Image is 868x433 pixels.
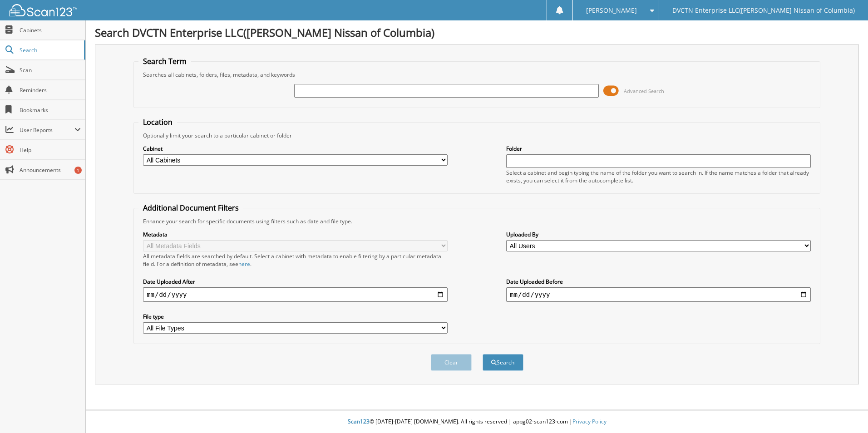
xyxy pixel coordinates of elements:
[483,354,523,371] button: Search
[143,287,448,302] input: start
[138,71,815,79] div: Searches all cabinets, folders, files, metadata, and keywords
[20,166,81,174] span: Announcements
[431,354,472,371] button: Clear
[238,260,250,268] a: here
[138,56,191,66] legend: Search Term
[586,8,637,13] span: [PERSON_NAME]
[143,278,448,285] label: Date Uploaded After
[86,411,868,433] div: © [DATE]-[DATE] [DOMAIN_NAME]. All rights reserved | appg02-scan123-com |
[20,46,79,54] span: Search
[20,146,81,154] span: Help
[20,126,74,134] span: User Reports
[138,217,815,225] div: Enhance your search for specific documents using filters such as date and file type.
[348,418,370,425] span: Scan123
[20,86,81,94] span: Reminders
[143,252,448,268] div: All metadata fields are searched by default. Select a cabinet with metadata to enable filtering b...
[506,145,811,153] label: Folder
[143,231,448,238] label: Metadata
[624,88,664,94] span: Advanced Search
[572,418,607,425] a: Privacy Policy
[138,117,177,127] legend: Location
[9,4,77,16] img: scan123-logo-white.svg
[74,167,82,174] div: 1
[138,203,243,213] legend: Additional Document Filters
[506,287,811,302] input: end
[138,132,815,139] div: Optionally limit your search to a particular cabinet or folder
[506,169,811,184] div: Select a cabinet and begin typing the name of the folder you want to search in. If the name match...
[143,145,448,153] label: Cabinet
[506,231,811,238] label: Uploaded By
[143,313,448,320] label: File type
[672,8,855,13] span: DVCTN Enterprise LLC([PERSON_NAME] Nissan of Columbia)
[95,25,859,40] h1: Search DVCTN Enterprise LLC([PERSON_NAME] Nissan of Columbia)
[20,26,81,34] span: Cabinets
[506,278,811,285] label: Date Uploaded Before
[20,66,81,74] span: Scan
[20,106,81,114] span: Bookmarks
